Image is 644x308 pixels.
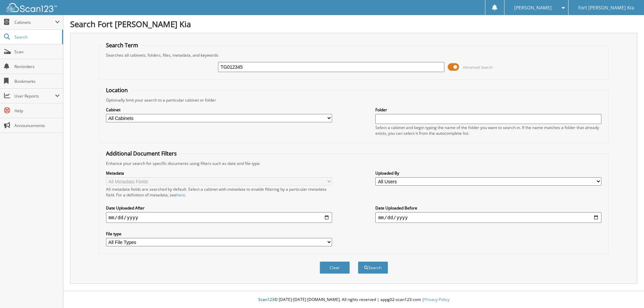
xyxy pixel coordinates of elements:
input: end [375,212,601,223]
h1: Search Fort [PERSON_NAME] Kia [70,18,637,29]
legend: Additional Document Filters [103,150,180,157]
span: Reminders [14,64,60,69]
a: Privacy Policy [424,297,449,302]
span: Scan [14,49,60,55]
span: [PERSON_NAME] [514,6,552,10]
span: Search [14,34,59,40]
span: Fort [PERSON_NAME] Kia [578,6,634,10]
div: Searches all cabinets, folders, files, metadata, and keywords [103,52,605,58]
label: Folder [375,107,601,113]
label: Date Uploaded After [106,205,332,211]
span: Bookmarks [14,78,60,84]
span: Help [14,108,60,114]
span: User Reports [14,93,55,99]
label: File type [106,231,332,237]
label: Cabinet [106,107,332,113]
button: Search [358,261,388,274]
div: © [DATE]-[DATE] [DOMAIN_NAME]. All rights reserved | appg02-scan123-com | [63,292,644,308]
legend: Search Term [103,42,142,49]
input: start [106,212,332,223]
button: Clear [320,261,350,274]
iframe: Chat Widget [610,276,644,308]
span: Advanced Search [463,65,493,70]
legend: Location [103,86,131,94]
div: Enhance your search for specific documents using filters such as date and file type. [103,161,605,166]
div: Optionally limit your search to a particular cabinet or folder [103,97,605,103]
div: Select a cabinet and begin typing the name of the folder you want to search in. If the name match... [375,125,601,136]
span: Announcements [14,123,60,128]
span: Scan123 [258,297,274,302]
div: All metadata fields are searched by default. Select a cabinet with metadata to enable filtering b... [106,186,332,198]
img: scan123-logo-white.svg [7,3,57,12]
a: here [176,192,185,198]
span: Cabinets [14,19,55,25]
label: Date Uploaded Before [375,205,601,211]
label: Metadata [106,170,332,176]
label: Uploaded By [375,170,601,176]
